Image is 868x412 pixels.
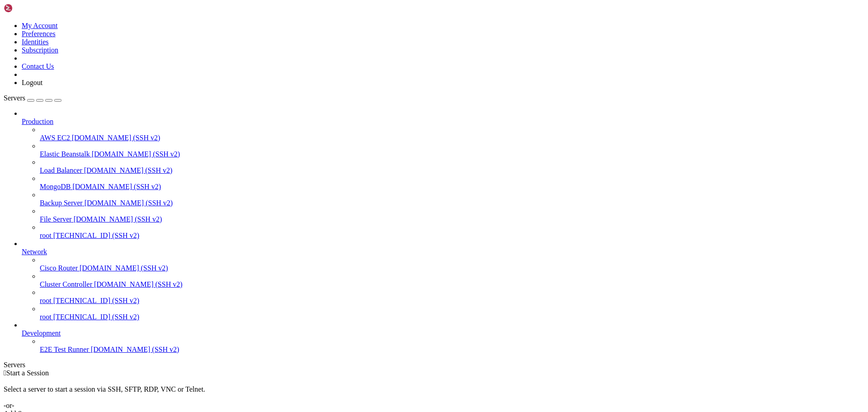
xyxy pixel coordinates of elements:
[40,280,864,289] a: Cluster Controller [DOMAIN_NAME] (SSH v2)
[40,313,864,321] a: root [TECHNICAL_ID] (SSH v2)
[22,62,54,70] a: Contact Us
[40,346,864,354] a: E2E Test Runner [DOMAIN_NAME] (SSH v2)
[40,150,864,158] a: Elastic Beanstalk [DOMAIN_NAME] (SSH v2)
[40,134,70,142] span: AWS EC2
[40,272,864,289] li: Cluster Controller [DOMAIN_NAME] (SSH v2)
[22,79,42,86] a: Logout
[40,150,90,158] span: Elastic Beanstalk
[22,321,864,354] li: Development
[40,232,52,239] span: root
[53,297,139,304] span: [TECHNICAL_ID] (SSH v2)
[53,232,139,239] span: [TECHNICAL_ID] (SSH v2)
[22,240,864,321] li: Network
[4,369,6,377] span: 
[40,158,864,175] li: Load Balancer [DOMAIN_NAME] (SSH v2)
[40,280,92,288] span: Cluster Controller
[84,166,173,174] span: [DOMAIN_NAME] (SSH v2)
[40,337,864,354] li: E2E Test Runner [DOMAIN_NAME] (SSH v2)
[40,142,864,158] li: Elastic Beanstalk [DOMAIN_NAME] (SSH v2)
[53,313,139,321] span: [TECHNICAL_ID] (SSH v2)
[40,166,864,175] a: Load Balancer [DOMAIN_NAME] (SSH v2)
[40,223,864,240] li: root [TECHNICAL_ID] (SSH v2)
[22,38,49,46] a: Identities
[40,256,864,272] li: Cisco Router [DOMAIN_NAME] (SSH v2)
[85,199,173,207] span: [DOMAIN_NAME] (SSH v2)
[6,369,49,377] span: Start a Session
[40,264,864,272] a: Cisco Router [DOMAIN_NAME] (SSH v2)
[40,289,864,305] li: root [TECHNICAL_ID] (SSH v2)
[22,118,53,125] span: Production
[22,118,864,126] a: Production
[40,232,864,240] a: root [TECHNICAL_ID] (SSH v2)
[4,94,61,102] a: Servers
[40,199,83,207] span: Backup Server
[40,297,52,304] span: root
[22,22,58,29] a: My Account
[40,183,864,191] a: MongoDB [DOMAIN_NAME] (SSH v2)
[22,109,864,240] li: Production
[40,215,72,223] span: File Server
[4,361,864,369] div: Servers
[92,150,180,158] span: [DOMAIN_NAME] (SSH v2)
[22,248,864,256] a: Network
[22,329,61,337] span: Development
[40,183,71,190] span: MongoDB
[94,280,183,288] span: [DOMAIN_NAME] (SSH v2)
[91,346,179,353] span: [DOMAIN_NAME] (SSH v2)
[40,215,864,223] a: File Server [DOMAIN_NAME] (SSH v2)
[22,248,47,256] span: Network
[40,305,864,321] li: root [TECHNICAL_ID] (SSH v2)
[22,46,58,54] a: Subscription
[40,264,78,272] span: Cisco Router
[40,199,864,207] a: Backup Server [DOMAIN_NAME] (SSH v2)
[40,191,864,207] li: Backup Server [DOMAIN_NAME] (SSH v2)
[40,175,864,191] li: MongoDB [DOMAIN_NAME] (SSH v2)
[4,377,864,410] div: Select a server to start a session via SSH, SFTP, RDP, VNC or Telnet. -or-
[40,297,864,305] a: root [TECHNICAL_ID] (SSH v2)
[40,313,52,321] span: root
[72,183,161,190] span: [DOMAIN_NAME] (SSH v2)
[74,215,162,223] span: [DOMAIN_NAME] (SSH v2)
[22,329,864,337] a: Development
[4,4,56,13] img: Shellngn
[40,134,864,142] a: AWS EC2 [DOMAIN_NAME] (SSH v2)
[22,30,56,38] a: Preferences
[40,166,82,174] span: Load Balancer
[80,264,168,272] span: [DOMAIN_NAME] (SSH v2)
[40,126,864,142] li: AWS EC2 [DOMAIN_NAME] (SSH v2)
[4,94,25,102] span: Servers
[72,134,160,142] span: [DOMAIN_NAME] (SSH v2)
[40,207,864,223] li: File Server [DOMAIN_NAME] (SSH v2)
[40,346,89,353] span: E2E Test Runner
